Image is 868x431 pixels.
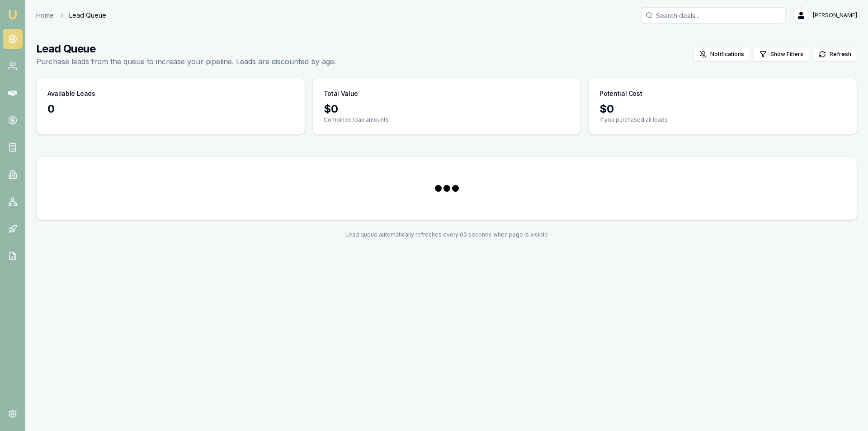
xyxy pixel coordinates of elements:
h3: Potential Cost [599,89,642,98]
input: Search deals [641,7,786,24]
button: Refresh [813,47,857,62]
p: Purchase leads from the queue to increase your pipeline. Leads are discounted by age. [36,56,336,67]
p: Combined loan amounts [324,116,570,123]
img: emu-icon-u.png [7,9,18,20]
div: 0 [47,102,294,116]
button: Show Filters [754,47,809,62]
button: Notifications [693,47,750,62]
div: $ 0 [324,102,570,116]
h1: Lead Queue [36,42,336,56]
div: Lead queue automatically refreshes every 60 seconds when page is visible [36,231,857,238]
span: Lead Queue [69,11,106,20]
h3: Available Leads [47,89,95,98]
span: [PERSON_NAME] [813,12,857,19]
p: If you purchased all leads [599,116,846,123]
nav: breadcrumb [36,11,106,20]
a: Home [36,11,54,20]
div: $ 0 [599,102,846,116]
h3: Total Value [324,89,358,98]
